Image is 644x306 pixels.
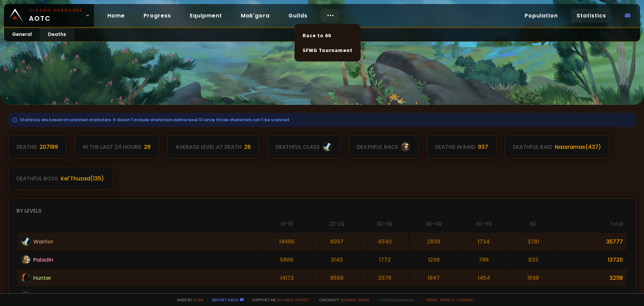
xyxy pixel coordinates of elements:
td: 8097 [313,233,361,250]
td: 14173 [261,269,313,287]
a: Privacy [440,297,454,302]
a: Equipment [184,9,227,23]
div: Deaths in raid [435,143,475,151]
td: 2839 [409,233,459,250]
a: Home [102,9,130,23]
td: 35777 [558,233,627,250]
a: Classic HardcoreAOTC [4,4,94,27]
td: 13720 [558,251,627,268]
td: 4340 [361,233,409,250]
td: 2314 [509,287,557,305]
span: Rogue [33,292,51,300]
div: deathful raid [513,143,552,151]
td: 5886 [261,251,313,268]
td: 1734 [459,233,508,250]
a: Population [519,9,563,23]
td: 1298 [409,251,459,268]
div: 207189 [40,143,58,151]
div: 26 [244,143,251,151]
td: 1454 [459,269,508,287]
div: By levels [16,207,628,215]
td: 3781 [509,233,557,250]
td: 1772 [361,251,409,268]
th: 60 [509,220,557,232]
th: 20-29 [313,220,361,232]
div: Statistics are based on scanned characters. It doesn't include characters bellow level 10 since t... [8,113,636,127]
th: Total [558,220,627,232]
th: 50-59 [459,220,508,232]
span: Hunter [33,274,51,282]
span: Warrior [33,237,53,246]
div: deathful boss [16,174,58,183]
span: Support me, [248,297,311,302]
a: a fan [193,297,203,302]
th: 30-39 [361,220,409,232]
a: Deaths [40,28,74,41]
a: Terms [425,297,437,302]
td: 2019 [409,287,459,305]
a: General [4,28,40,41]
div: Naxxramas ( 437 ) [555,143,601,151]
div: deathful race [357,143,398,151]
td: 3143 [313,251,361,268]
td: 26524 [558,287,627,305]
a: Guilds [283,9,313,23]
a: Race to 60 [299,28,357,43]
div: Kel'Thuzad ( 135 ) [61,174,104,183]
td: 9568 [313,269,361,287]
div: Average level at death [175,143,241,151]
td: 32118 [558,269,627,287]
td: 1947 [409,269,459,287]
span: Paladin [33,256,53,264]
div: In the last 24 hours [83,143,141,151]
div: 28 [144,143,151,151]
a: Buy me a coffee [277,297,311,302]
span: v. d752d5 - production [374,297,414,302]
small: Classic Hardcore [29,7,83,13]
th: 40-49 [409,220,459,232]
div: deathful class [276,143,320,151]
a: [DOMAIN_NAME] [340,297,370,302]
td: 788 [459,251,508,268]
td: 1624 [459,287,508,305]
th: 10-19 [261,220,313,232]
a: Consent [457,297,475,302]
a: Progress [138,9,176,23]
td: 5458 [313,287,361,305]
td: 833 [509,251,557,268]
a: Mak'gora [235,9,275,23]
td: 1598 [509,269,557,287]
td: 12137 [261,287,313,305]
span: Checkout [315,297,370,302]
td: 2972 [361,287,409,305]
span: AOTC [29,7,83,24]
span: Made by [173,297,203,302]
a: SFMG Tournament [299,43,357,57]
td: 14986 [261,233,313,250]
td: 3378 [361,269,409,287]
a: Report a bug [212,297,238,302]
div: 937 [478,143,488,151]
div: Deaths [16,143,37,151]
a: Statistics [571,9,611,23]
